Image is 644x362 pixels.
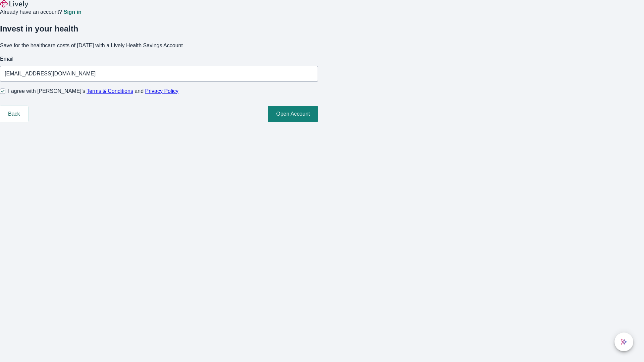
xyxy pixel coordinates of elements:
span: I agree with [PERSON_NAME]’s and [8,87,178,95]
svg: Lively AI Assistant [621,339,627,345]
a: Sign in [63,9,81,15]
a: Privacy Policy [145,88,179,94]
button: Open Account [268,106,318,122]
a: Terms & Conditions [87,88,133,94]
button: chat [614,333,633,351]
